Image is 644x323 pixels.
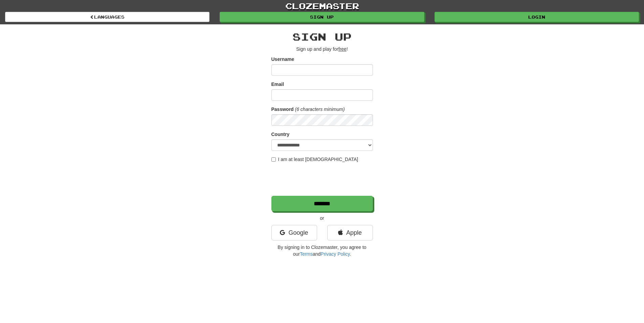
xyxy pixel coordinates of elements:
h2: Sign up [271,31,373,42]
p: Sign up and play for ! [271,46,373,52]
p: or [271,215,373,222]
p: By signing in to Clozemaster, you agree to our and . [271,244,373,257]
label: Password [271,106,294,113]
a: Terms [300,251,313,257]
iframe: reCAPTCHA [271,166,374,192]
label: Email [271,81,284,88]
label: I am at least [DEMOGRAPHIC_DATA] [271,156,358,163]
label: Country [271,131,290,138]
a: Apple [327,225,373,240]
input: I am at least [DEMOGRAPHIC_DATA] [271,157,276,162]
a: Google [271,225,317,240]
a: Sign up [220,12,424,22]
a: Privacy Policy [320,251,350,257]
a: Login [435,12,639,22]
em: (6 characters minimum) [295,107,345,112]
label: Username [271,56,294,63]
a: Languages [5,12,209,22]
u: free [338,46,347,52]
